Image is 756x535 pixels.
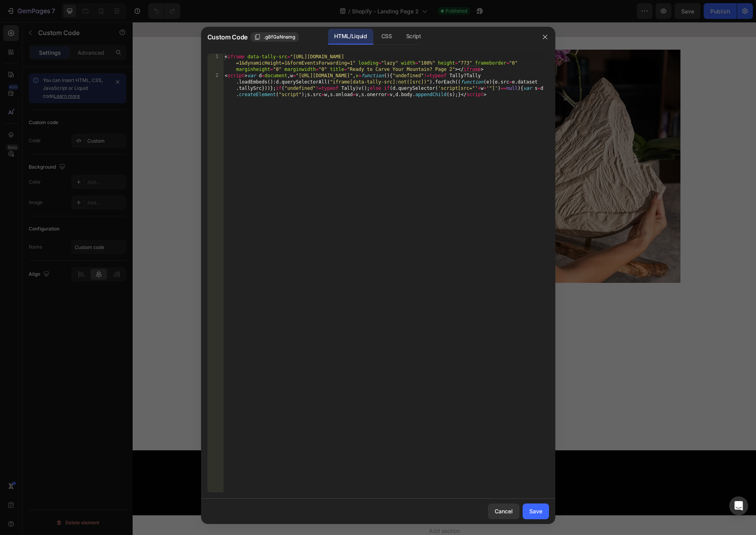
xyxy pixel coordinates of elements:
[529,507,542,515] div: Save
[207,54,224,72] div: 1
[488,503,519,519] button: Cancel
[328,29,373,45] div: HTML/Liquid
[207,32,248,42] span: Custom Code
[400,29,427,45] div: Script
[495,507,513,515] div: Cancel
[293,505,331,513] span: Add section
[523,503,549,519] button: Save
[76,28,309,261] img: gempages_549761425111778208-eba4f7a7-4847-4d2b-b511-51fa0942e112.jpg
[729,496,748,515] div: Open Intercom Messenger
[315,28,548,261] img: gempages_549761425111778208-866a8ba5-11e3-45e9-ae58-3c8650a5929d.jpg
[264,33,295,41] span: .g8fGaNnsmg
[207,72,224,98] div: 2
[375,29,398,45] div: CSS
[251,32,299,42] button: .g8fGaNnsmg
